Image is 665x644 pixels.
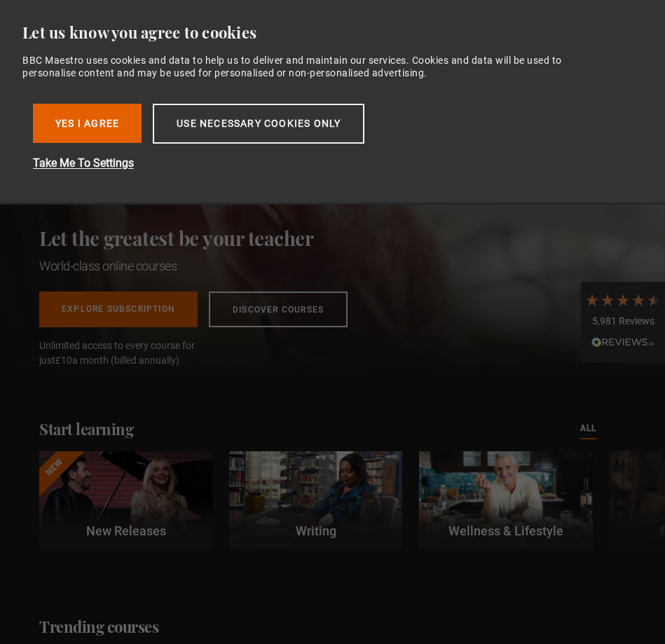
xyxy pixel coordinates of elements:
button: Take Me To Settings [33,155,481,172]
a: Explore Subscription [39,292,198,327]
div: 4.7 Stars [584,292,661,308]
div: 5,981 Reviews [584,315,661,329]
button: Use necessary cookies only [153,104,364,144]
p: Writing [229,521,402,540]
img: REVIEWS.io [591,337,654,347]
div: Let us know you agree to cookies [22,22,631,43]
h2: Start learning [39,418,133,440]
a: Wellness & Lifestyle [419,451,592,549]
div: BBC Maestro uses cookies and data to help us to deliver and maintain our services. Cookies and da... [22,54,570,79]
button: Yes I Agree [33,104,142,143]
a: Discover Courses [209,292,348,327]
div: 5,981 ReviewsRead All Reviews [581,282,665,363]
span: Unlimited access to every course for just a month (billed annually) [39,338,228,368]
span: £10 [55,355,72,366]
h1: World-class online courses [39,257,348,275]
a: Writing [229,451,402,549]
a: All [580,421,597,437]
div: Read All Reviews [584,335,661,352]
p: Wellness & Lifestyle [419,521,592,540]
a: New New Releases [39,451,212,549]
h2: Let the greatest be your teacher [39,224,348,252]
p: New Releases [39,521,212,540]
